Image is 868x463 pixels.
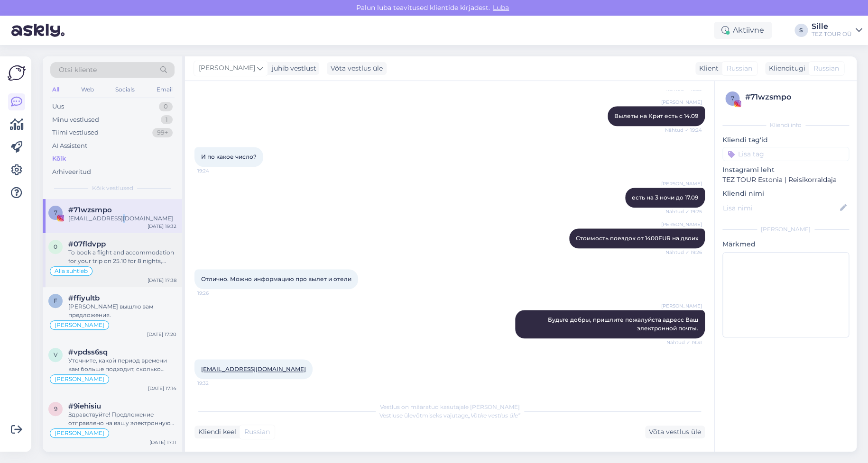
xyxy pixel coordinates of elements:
[765,64,805,73] div: Klienditugi
[68,294,100,302] span: #ffiyultb
[661,302,702,309] span: [PERSON_NAME]
[68,410,176,427] div: Здравствуйте! Предложение отправлено на вашу электронную почту. Я жду вашего выбора и деталей ваш...
[722,189,849,199] p: Kliendi nimi
[148,385,176,392] div: [DATE] 17:14
[812,30,852,38] div: TEZ TOUR OÜ
[576,235,698,242] span: Стоимость поездок от 1400EUR на двоих
[666,339,702,346] span: Nähtud ✓ 19:31
[745,91,846,103] div: # 71wzsmpo
[714,22,772,39] div: Aktiivne
[159,102,173,111] div: 0
[68,248,176,265] div: To book a flight and accommodation for your trip on 25.10 for 8 nights, follow these steps: 1. Go...
[55,322,104,328] span: [PERSON_NAME]
[68,302,176,319] div: [PERSON_NAME] вышлю вам предложения.
[327,62,387,75] div: Võta vestlus üle
[149,439,176,446] div: [DATE] 17:11
[54,351,57,358] span: v
[665,249,702,256] span: Nähtud ✓ 19:26
[52,128,99,137] div: Tiimi vestlused
[59,65,97,75] span: Otsi kliente
[722,135,849,145] p: Kliendi tag'id
[722,239,849,249] p: Märkmed
[147,331,176,338] div: [DATE] 17:20
[812,23,852,30] div: Sille
[380,403,520,410] span: Vestlus on määratud kasutajale [PERSON_NAME]
[199,63,255,73] span: [PERSON_NAME]
[794,24,808,37] div: S
[68,240,106,248] span: #07fldvpp
[54,209,57,216] span: 7
[197,167,233,174] span: 19:24
[54,405,57,412] span: 9
[155,83,175,96] div: Email
[661,180,702,187] span: [PERSON_NAME]
[68,206,112,214] span: #71wzsmpo
[661,99,702,106] span: [PERSON_NAME]
[468,412,520,419] i: „Võtke vestlus üle”
[201,275,351,282] span: Отлично. Можно информацию про вылет и отели
[722,175,849,185] p: TEZ TOUR Estonia | Reisikorraldaja
[490,3,512,12] span: Luba
[52,115,99,125] div: Minu vestlused
[201,153,257,160] span: И по какое число?
[727,64,752,73] span: Russian
[55,376,104,382] span: [PERSON_NAME]
[722,165,849,175] p: Instagrami leht
[52,167,91,177] div: Arhiveeritud
[723,203,838,213] input: Lisa nimi
[197,290,233,297] span: 19:26
[665,127,702,134] span: Nähtud ✓ 19:24
[68,348,108,356] span: #vpdss6sq
[68,214,176,223] div: [EMAIL_ADDRESS][DOMAIN_NAME]
[201,365,306,372] a: [EMAIL_ADDRESS][DOMAIN_NAME]
[148,277,176,284] div: [DATE] 17:38
[813,64,839,73] span: Russian
[722,121,849,129] div: Kliendi info
[614,112,698,119] span: Вылеты на Крит есть с 14.09
[8,64,26,82] img: Askly Logo
[52,141,87,151] div: AI Assistent
[722,225,849,234] div: [PERSON_NAME]
[54,297,57,304] span: f
[731,95,734,102] span: 7
[55,430,104,436] span: [PERSON_NAME]
[661,221,702,228] span: [PERSON_NAME]
[68,402,101,410] span: #9iehisiu
[152,128,173,137] div: 99+
[194,427,236,437] div: Kliendi keel
[161,115,173,125] div: 1
[148,223,176,230] div: [DATE] 19:32
[113,83,137,96] div: Socials
[54,243,57,250] span: 0
[197,380,233,387] span: 19:32
[92,184,133,192] span: Kõik vestlused
[695,64,719,73] div: Klient
[379,412,520,419] span: Vestluse ülevõtmiseks vajutage
[52,154,66,163] div: Kõik
[52,102,64,111] div: Uus
[79,83,96,96] div: Web
[55,268,88,274] span: Alla suhtleb
[665,208,702,215] span: Nähtud ✓ 19:25
[645,426,705,438] div: Võta vestlus üle
[548,316,700,332] span: Будьте добры, пришлите пожалуйста адресс Ваш электронной почты.
[722,147,849,161] input: Lisa tag
[632,194,698,201] span: есть на 3 ночи до 17.09
[268,64,316,73] div: juhib vestlust
[244,427,270,437] span: Russian
[50,83,61,96] div: All
[68,356,176,373] div: Уточните, какой период времени вам больше подходит, сколько пассажиров приедет (если вы путешеств...
[812,23,862,38] a: SilleTEZ TOUR OÜ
